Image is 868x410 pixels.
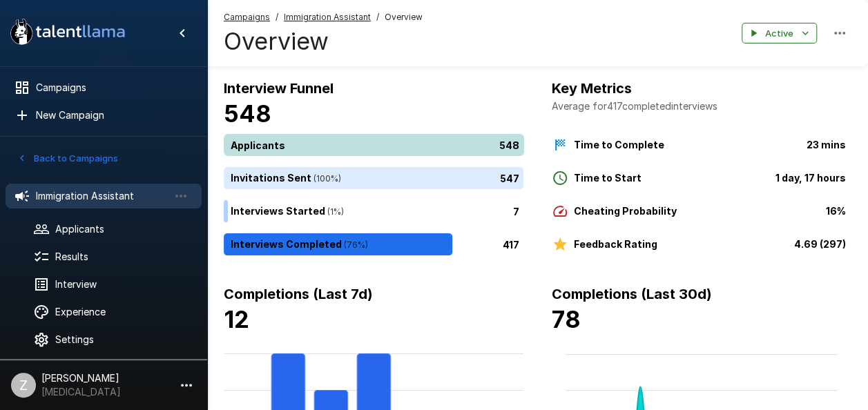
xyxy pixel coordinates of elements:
p: 7 [513,204,519,218]
p: 417 [503,237,519,251]
b: 23 mins [807,139,846,150]
b: Time to Complete [574,139,664,150]
p: 548 [499,137,519,152]
h4: Overview [224,27,423,56]
p: Average for 417 completed interviews [552,99,852,113]
b: Completions (Last 30d) [552,286,712,302]
span: / [276,10,278,24]
b: 1 day, 17 hours [775,172,846,184]
b: Feedback Rating [574,238,657,250]
b: Cheating Probability [574,205,677,217]
b: 548 [224,99,271,128]
u: Immigration Assistant [284,12,371,22]
b: 16% [826,205,846,217]
span: / [376,10,379,24]
button: Active [742,23,817,44]
b: Completions (Last 7d) [224,286,373,302]
b: Key Metrics [552,80,632,97]
b: 12 [224,305,249,333]
b: 4.69 (297) [794,238,846,250]
u: Campaigns [224,12,270,22]
span: Overview [385,10,423,24]
b: 78 [552,305,581,333]
b: Interview Funnel [224,80,334,97]
b: Time to Start [574,172,642,184]
p: 547 [500,170,519,185]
